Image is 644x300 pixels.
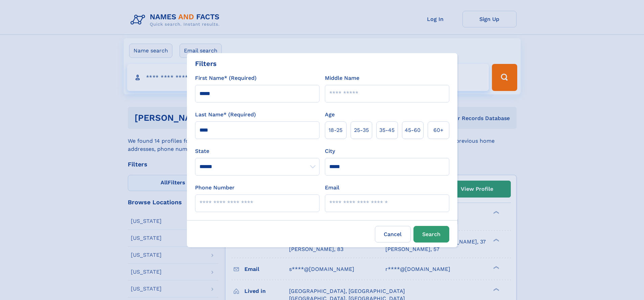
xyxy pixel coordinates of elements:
[329,126,342,134] span: 18‑25
[325,147,335,155] label: City
[195,147,319,155] label: State
[195,59,217,69] div: Filters
[195,111,256,119] label: Last Name* (Required)
[325,111,335,119] label: Age
[433,126,444,134] span: 60+
[195,74,257,82] label: First Name* (Required)
[375,226,411,243] label: Cancel
[379,126,395,134] span: 35‑45
[405,126,421,134] span: 45‑60
[354,126,369,134] span: 25‑35
[325,184,339,192] label: Email
[325,74,359,82] label: Middle Name
[195,184,235,192] label: Phone Number
[413,226,449,243] button: Search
